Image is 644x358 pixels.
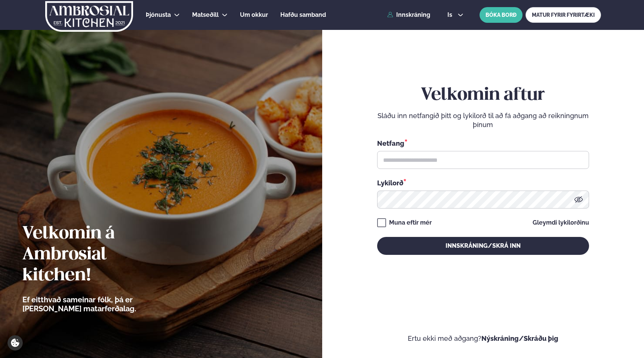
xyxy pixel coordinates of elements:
a: Hafðu samband [280,10,326,19]
button: BÓKA BORÐ [480,7,523,23]
a: Matseðill [192,10,219,19]
a: Cookie settings [7,335,23,351]
span: Matseðill [192,11,219,18]
span: Hafðu samband [280,11,326,18]
img: logo [44,1,134,32]
p: Ertu ekki með aðgang? [345,334,622,343]
a: Um okkur [240,10,268,19]
button: Innskráning/Skrá inn [377,237,589,255]
span: Þjónusta [146,11,171,18]
button: is [441,12,469,18]
a: Þjónusta [146,10,171,19]
h2: Velkomin aftur [377,85,589,106]
a: Nýskráning/Skráðu þig [481,334,558,342]
a: Gleymdi lykilorðinu [533,220,589,226]
p: Sláðu inn netfangið þitt og lykilorð til að fá aðgang að reikningnum þínum [377,111,589,129]
span: is [447,12,455,18]
span: Um okkur [240,11,268,18]
h2: Velkomin á Ambrosial kitchen! [22,223,178,286]
div: Netfang [377,138,589,148]
a: Innskráning [387,12,430,18]
a: MATUR FYRIR FYRIRTÆKI [526,7,601,23]
div: Lykilorð [377,178,589,188]
p: Ef eitthvað sameinar fólk, þá er [PERSON_NAME] matarferðalag. [22,295,178,313]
